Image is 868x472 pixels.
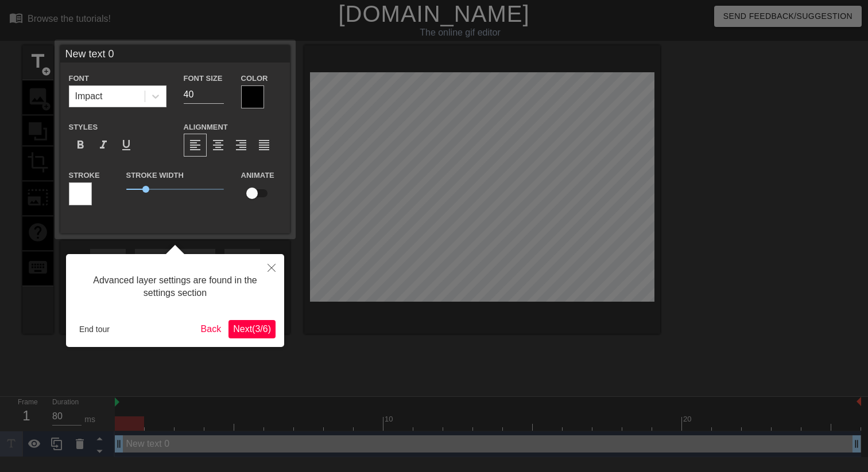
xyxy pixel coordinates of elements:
button: Back [196,320,226,338]
button: Next [228,320,276,338]
button: End tour [75,321,114,338]
div: Advanced layer settings are found in the settings section [75,263,276,311]
button: Close [259,254,284,280]
span: Next ( 3 / 6 ) [233,324,271,334]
